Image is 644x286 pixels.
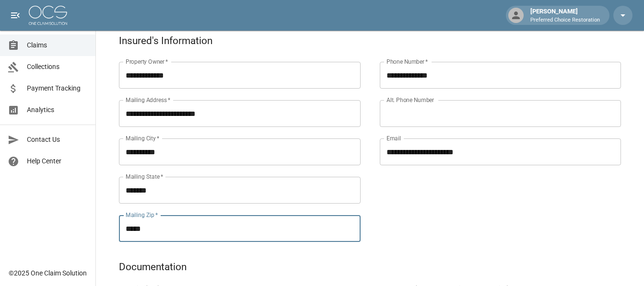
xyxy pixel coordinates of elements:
[27,83,88,93] span: Payment Tracking
[27,40,88,50] span: Claims
[530,16,600,24] p: Preferred Choice Restoration
[126,96,170,104] label: Mailing Address
[126,57,168,66] label: Property Owner
[27,156,88,166] span: Help Center
[386,134,401,142] label: Email
[126,134,160,142] label: Mailing City
[27,62,88,72] span: Collections
[9,268,87,278] div: © 2025 One Claim Solution
[27,105,88,115] span: Analytics
[29,6,67,25] img: ocs-logo-white-transparent.png
[527,7,604,24] div: [PERSON_NAME]
[386,96,434,104] label: Alt. Phone Number
[386,57,428,66] label: Phone Number
[27,135,88,145] span: Contact Us
[126,211,158,219] label: Mailing Zip
[6,6,25,25] button: open drawer
[126,172,163,181] label: Mailing State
